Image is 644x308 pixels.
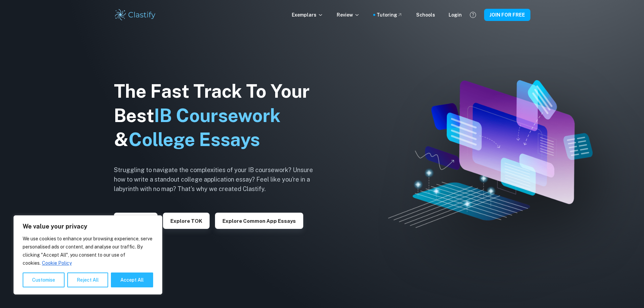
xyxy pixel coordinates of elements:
p: Exemplars [292,11,323,19]
a: Cookie Policy [42,260,72,266]
a: Explore TOK [163,217,210,224]
button: Explore Common App essays [215,213,303,229]
button: Customise [23,273,65,287]
a: Explore Common App essays [215,217,303,224]
p: We use cookies to enhance your browsing experience, serve personalised ads or content, and analys... [23,235,153,267]
img: Clastify hero [388,80,593,228]
button: Accept All [111,273,153,287]
div: We value your privacy [14,215,162,294]
a: Schools [416,11,435,19]
h6: Struggling to navigate the complexities of your IB coursework? Unsure how to write a standout col... [114,165,324,194]
button: Reject All [67,273,108,287]
a: Tutoring [377,11,403,19]
h1: The Fast Track To Your Best & [114,79,324,152]
button: Explore TOK [163,213,210,229]
p: We value your privacy [23,222,153,231]
p: Review [337,11,360,19]
button: Help and Feedback [467,9,479,21]
img: Clastify logo [114,8,157,22]
button: JOIN FOR FREE [484,9,530,21]
span: IB Coursework [154,105,281,126]
a: Login [449,11,462,19]
button: Explore IAs [114,213,158,229]
span: College Essays [128,129,260,150]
